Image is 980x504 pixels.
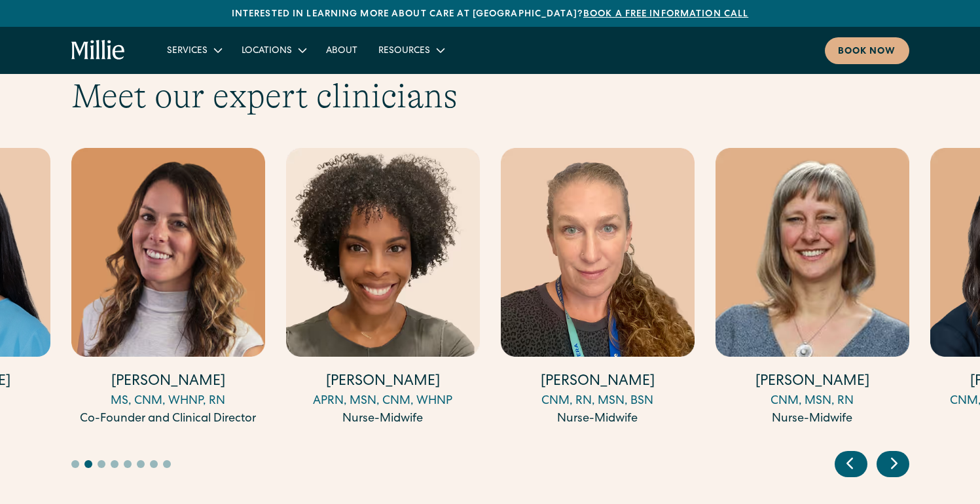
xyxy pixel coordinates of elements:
div: Resources [368,39,454,61]
a: Book a free information call [583,10,748,19]
div: Services [167,45,208,58]
div: MS, CNM, WHNP, RN [71,393,265,410]
h4: [PERSON_NAME] [716,372,909,393]
div: Book now [838,45,896,59]
div: Nurse-Midwife [716,410,909,428]
button: Go to slide 8 [163,460,171,468]
button: Go to slide 2 [84,460,92,468]
div: 4 / 17 [286,148,480,430]
button: Go to slide 4 [111,460,118,468]
a: [PERSON_NAME]CNM, RN, MSN, BSNNurse-Midwife [501,148,695,428]
div: APRN, MSN, CNM, WHNP [286,393,480,410]
a: [PERSON_NAME]MS, CNM, WHNP, RNCo-Founder and Clinical Director [71,148,265,428]
a: About [316,39,368,61]
div: Locations [231,39,316,61]
div: Co-Founder and Clinical Director [71,410,265,428]
div: Nurse-Midwife [286,410,480,428]
a: [PERSON_NAME]CNM, MSN, RNNurse-Midwife [716,148,909,428]
button: Go to slide 1 [71,460,79,468]
div: Next slide [877,451,909,477]
a: Book now [825,37,909,64]
div: Locations [242,45,292,58]
div: CNM, RN, MSN, BSN [501,393,695,410]
h4: [PERSON_NAME] [286,372,480,393]
h4: [PERSON_NAME] [501,372,695,393]
div: 3 / 17 [71,148,265,430]
a: [PERSON_NAME]APRN, MSN, CNM, WHNPNurse-Midwife [286,148,480,428]
div: 5 / 17 [501,148,695,430]
h2: Meet our expert clinicians [71,76,909,117]
button: Go to slide 5 [124,460,132,468]
div: CNM, MSN, RN [716,393,909,410]
button: Go to slide 3 [98,460,105,468]
button: Go to slide 7 [150,460,158,468]
a: home [71,40,126,61]
button: Go to slide 6 [137,460,145,468]
div: Services [156,39,231,61]
div: Resources [378,45,430,58]
h4: [PERSON_NAME] [71,372,265,393]
div: Nurse-Midwife [501,410,695,428]
div: Previous slide [835,451,867,477]
div: 6 / 17 [716,148,909,430]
